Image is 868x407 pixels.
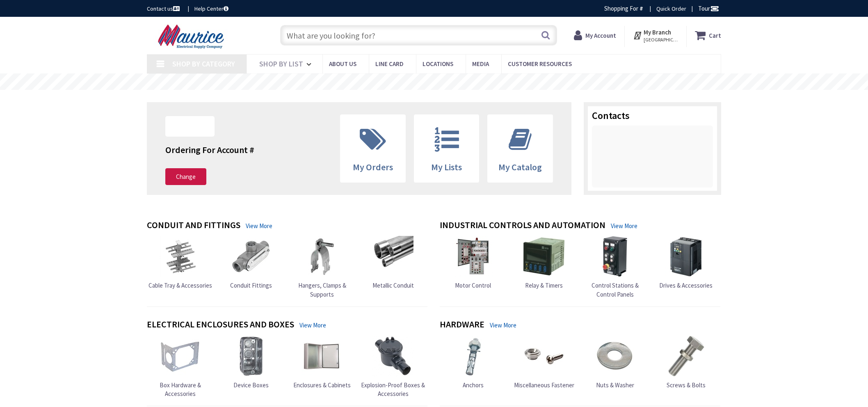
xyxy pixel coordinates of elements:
[452,236,493,290] a: Motor Control Motor Control
[372,281,414,289] span: Metallic Conduit
[147,5,181,13] a: Contact us
[488,115,553,182] a: My Catalog
[147,24,238,49] img: Maurice Electrical Supply Company
[594,336,635,389] a: Nuts & Washer Nuts & Washer
[246,222,272,230] a: View More
[372,236,413,277] img: Metallic Conduit
[523,236,564,277] img: Relay & Timers
[452,336,493,377] img: Anchors
[165,168,206,185] a: Change
[172,59,235,69] span: Shop By Category
[659,281,713,289] span: Drives & Accessories
[414,115,479,182] a: My Lists
[280,25,557,46] input: What are you looking for?
[644,37,678,43] span: [GEOGRAPHIC_DATA], [GEOGRAPHIC_DATA]
[665,336,706,389] a: Screws & Bolts Screws & Bolts
[361,381,425,398] span: Explosion-Proof Boxes & Accessories
[665,336,706,377] img: Screws & Bolts
[490,321,516,329] a: View More
[360,336,427,398] a: Explosion-Proof Boxes & Accessories Explosion-Proof Boxes & Accessories
[514,381,574,389] span: Miscellaneous Fastener
[709,28,721,43] strong: Cart
[523,236,564,290] a: Relay & Timers Relay & Timers
[665,236,706,277] img: Drives & Accessories
[359,78,509,87] rs-layer: Free Same Day Pickup at 15 Locations
[148,236,212,290] a: Cable Tray & Accessories Cable Tray & Accessories
[194,5,228,13] a: Help Center
[633,28,678,43] div: My Branch [GEOGRAPHIC_DATA], [GEOGRAPHIC_DATA]
[329,60,356,68] span: About us
[302,236,343,277] img: Hangers, Clamps & Supports
[581,236,649,299] a: Control Stations & Control Panels Control Stations & Control Panels
[147,220,240,232] h4: Conduit and Fittings
[440,220,605,232] h4: Industrial Controls and Automation
[147,319,294,331] h4: Electrical Enclosures and Boxes
[592,110,713,121] h3: Contacts
[298,281,346,298] span: Hangers, Clamps & Supports
[452,236,493,277] img: Motor Control
[340,115,405,182] a: My Orders
[160,381,201,398] span: Box Hardware & Accessories
[440,319,484,331] h4: Hardware
[525,281,563,289] span: Relay & Timers
[695,28,721,43] a: Cart
[230,281,272,289] span: Conduit Fittings
[230,236,272,290] a: Conduit Fittings Conduit Fittings
[472,60,489,68] span: Media
[698,5,719,12] span: Tour
[592,281,639,298] span: Control Stations & Control Panels
[594,236,635,277] img: Control Stations & Control Panels
[659,236,713,290] a: Drives & Accessories Drives & Accessories
[293,336,351,389] a: Enclosures & Cabinets Enclosures & Cabinets
[165,145,254,155] h4: Ordering For Account #
[423,60,453,68] span: Locations
[463,381,484,389] span: Anchors
[372,236,414,290] a: Metallic Conduit Metallic Conduit
[585,32,616,39] strong: My Account
[160,236,201,277] img: Cable Tray & Accessories
[644,28,671,36] strong: My Branch
[604,5,638,12] span: Shopping For
[611,222,637,230] a: View More
[231,236,272,277] img: Conduit Fittings
[498,161,542,173] span: My Catalog
[259,59,303,69] span: Shop By List
[455,281,491,289] span: Motor Control
[148,281,212,289] span: Cable Tray & Accessories
[375,60,404,68] span: Line Card
[656,5,686,13] a: Quick Order
[293,381,351,389] span: Enclosures & Cabinets
[372,336,413,377] img: Explosion-Proof Boxes & Accessories
[523,336,564,377] img: Miscellaneous Fastener
[667,381,706,389] span: Screws & Bolts
[302,336,343,377] img: Enclosures & Cabinets
[160,336,201,377] img: Box Hardware & Accessories
[596,381,634,389] span: Nuts & Washer
[231,336,272,377] img: Device Boxes
[508,60,572,68] span: Customer Resources
[299,321,326,329] a: View More
[431,161,462,173] span: My Lists
[146,336,214,398] a: Box Hardware & Accessories Box Hardware & Accessories
[640,5,643,12] strong: #
[288,236,356,299] a: Hangers, Clamps & Supports Hangers, Clamps & Supports
[574,28,616,43] a: My Account
[353,161,393,173] span: My Orders
[233,381,269,389] span: Device Boxes
[594,336,635,377] img: Nuts & Washer
[452,336,493,389] a: Anchors Anchors
[231,336,272,389] a: Device Boxes Device Boxes
[514,336,574,389] a: Miscellaneous Fastener Miscellaneous Fastener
